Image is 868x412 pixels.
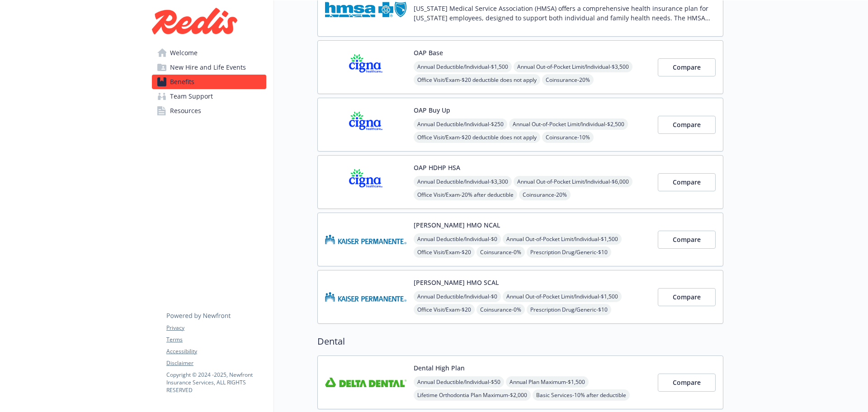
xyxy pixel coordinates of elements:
span: Team Support [170,89,213,104]
span: Annual Out-of-Pocket Limit/Individual - $2,500 [509,118,628,130]
img: CIGNA carrier logo [325,163,406,201]
span: Compare [673,293,701,301]
p: [US_STATE] Medical Service Association (HMSA) offers a comprehensive health insurance plan for [U... [414,4,716,23]
button: OAP Buy Up [414,105,450,115]
span: Coinsurance - 20% [542,74,594,85]
button: Compare [658,116,716,134]
button: [PERSON_NAME] HMO NCAL [414,220,500,230]
a: Privacy [166,324,266,332]
span: Welcome [170,46,198,60]
h2: Dental [317,335,723,348]
span: Benefits [170,75,194,89]
span: Coinsurance - 0% [476,246,525,258]
button: Compare [658,288,716,306]
span: Prescription Drug/Generic - $10 [527,304,611,315]
span: Annual Deductible/Individual - $3,300 [414,176,512,187]
span: Compare [673,378,701,387]
span: Annual Out-of-Pocket Limit/Individual - $3,500 [514,61,632,72]
span: Annual Out-of-Pocket Limit/Individual - $1,500 [503,291,622,302]
span: Annual Deductible/Individual - $0 [414,233,501,245]
a: Welcome [152,46,266,60]
span: Office Visit/Exam - $20 [414,246,475,258]
span: Compare [673,120,701,129]
span: Annual Out-of-Pocket Limit/Individual - $1,500 [503,233,622,245]
span: Annual Deductible/Individual - $250 [414,118,507,130]
span: Prescription Drug/Generic - $10 [527,246,611,258]
span: Office Visit/Exam - $20 deductible does not apply [414,74,540,85]
img: Kaiser Permanente Insurance Company carrier logo [325,220,406,259]
a: Benefits [152,75,266,89]
a: Accessibility [166,347,266,355]
span: Annual Deductible/Individual - $1,500 [414,61,512,72]
span: Annual Deductible/Individual - $0 [414,291,501,302]
span: Office Visit/Exam - $20 [414,304,475,315]
span: Compare [673,63,701,71]
span: Compare [673,178,701,186]
span: Coinsurance - 20% [519,189,571,200]
span: Annual Plan Maximum - $1,500 [506,376,589,388]
span: Resources [170,104,201,118]
a: Team Support [152,89,266,104]
span: Basic Services - 10% after deductible [533,389,630,401]
a: New Hire and Life Events [152,60,266,75]
span: Office Visit/Exam - 20% after deductible [414,189,517,200]
button: Compare [658,173,716,191]
span: Coinsurance - 10% [542,132,594,143]
button: Compare [658,58,716,76]
span: Compare [673,235,701,244]
span: Office Visit/Exam - $20 deductible does not apply [414,132,540,143]
a: Disclaimer [166,359,266,367]
button: [PERSON_NAME] HMO SCAL [414,278,499,287]
button: Dental High Plan [414,363,465,373]
a: Terms [166,336,266,344]
button: Compare [658,374,716,392]
img: CIGNA carrier logo [325,48,406,86]
button: OAP HDHP HSA [414,163,460,172]
button: OAP Base [414,48,443,57]
p: Copyright © 2024 - 2025 , Newfront Insurance Services, ALL RIGHTS RESERVED [166,371,266,394]
span: New Hire and Life Events [170,60,246,75]
span: Annual Deductible/Individual - $50 [414,376,504,388]
img: Kaiser Permanente Insurance Company carrier logo [325,278,406,316]
span: Coinsurance - 0% [476,304,525,315]
img: Delta Dental Insurance Company carrier logo [325,363,406,402]
a: Resources [152,104,266,118]
span: Annual Out-of-Pocket Limit/Individual - $6,000 [514,176,632,187]
button: Compare [658,231,716,249]
img: CIGNA carrier logo [325,105,406,144]
span: Lifetime Orthodontia Plan Maximum - $2,000 [414,389,531,401]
